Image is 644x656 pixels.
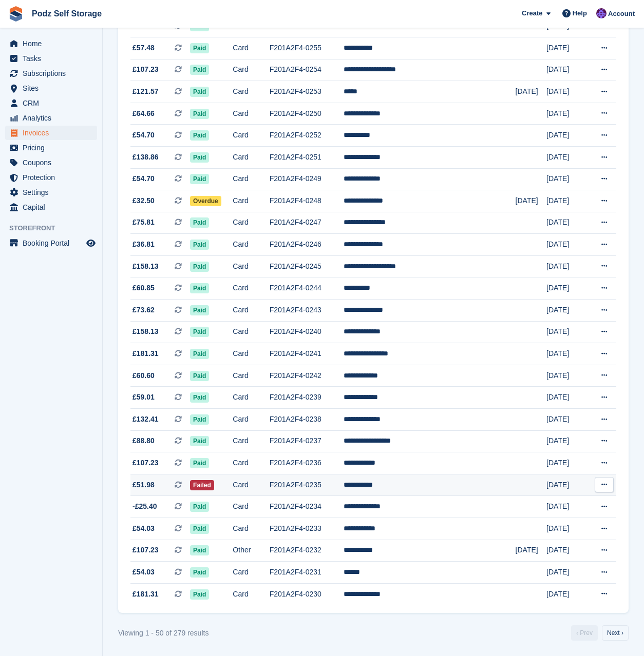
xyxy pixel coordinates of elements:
[28,5,106,22] a: Podz Self Storage
[270,583,344,605] td: F201A2F4-0230
[132,348,159,359] span: £181.31
[546,125,586,147] td: [DATE]
[233,125,269,147] td: Card
[270,255,344,277] td: F201A2F4-0245
[132,261,159,272] span: £158.13
[233,518,269,540] td: Card
[546,474,586,496] td: [DATE]
[190,524,209,534] span: Paid
[190,152,209,163] span: Paid
[233,409,269,431] td: Card
[190,196,221,206] span: Overdue
[270,125,344,147] td: F201A2F4-0252
[546,365,586,387] td: [DATE]
[190,458,209,468] span: Paid
[132,480,155,490] span: £51.98
[270,496,344,518] td: F201A2F4-0234
[5,170,97,185] a: menu
[516,81,546,103] td: [DATE]
[132,545,159,555] span: £107.23
[270,168,344,190] td: F201A2F4-0249
[190,589,209,600] span: Paid
[546,321,586,343] td: [DATE]
[190,349,209,359] span: Paid
[233,430,269,452] td: Card
[270,343,344,365] td: F201A2F4-0241
[546,234,586,256] td: [DATE]
[5,236,97,250] a: menu
[233,277,269,300] td: Card
[23,170,84,185] span: Protection
[190,65,209,75] span: Paid
[190,414,209,425] span: Paid
[573,8,587,18] span: Help
[516,540,546,562] td: [DATE]
[190,109,209,119] span: Paid
[546,59,586,81] td: [DATE]
[23,126,84,140] span: Invoices
[270,474,344,496] td: F201A2F4-0235
[546,518,586,540] td: [DATE]
[132,43,155,53] span: £57.48
[546,255,586,277] td: [DATE]
[132,64,159,75] span: £107.23
[270,212,344,234] td: F201A2F4-0247
[608,9,635,19] span: Account
[546,103,586,125] td: [DATE]
[233,387,269,409] td: Card
[546,430,586,452] td: [DATE]
[270,300,344,322] td: F201A2F4-0243
[190,371,209,381] span: Paid
[5,155,97,170] a: menu
[132,217,155,228] span: £75.81
[546,81,586,103] td: [DATE]
[233,255,269,277] td: Card
[132,326,159,337] span: £158.13
[132,130,155,141] span: £54.70
[233,562,269,584] td: Card
[23,36,84,51] span: Home
[5,96,97,110] a: menu
[233,234,269,256] td: Card
[132,458,159,468] span: £107.23
[23,96,84,110] span: CRM
[132,108,155,119] span: £64.66
[132,589,159,600] span: £181.31
[233,452,269,474] td: Card
[190,502,209,512] span: Paid
[522,8,542,18] span: Create
[546,496,586,518] td: [DATE]
[132,414,159,425] span: £132.41
[546,190,586,212] td: [DATE]
[190,480,214,490] span: Failed
[270,277,344,300] td: F201A2F4-0244
[23,51,84,66] span: Tasks
[132,523,155,534] span: £54.03
[132,370,155,381] span: £60.60
[270,146,344,168] td: F201A2F4-0251
[190,567,209,578] span: Paid
[132,305,155,315] span: £73.62
[546,452,586,474] td: [DATE]
[23,141,84,155] span: Pricing
[23,200,84,214] span: Capital
[546,343,586,365] td: [DATE]
[190,283,209,293] span: Paid
[9,223,102,233] span: Storefront
[233,343,269,365] td: Card
[190,217,209,228] span: Paid
[132,173,155,184] span: £54.70
[132,567,155,578] span: £54.03
[132,86,159,97] span: £121.57
[270,430,344,452] td: F201A2F4-0237
[132,283,155,293] span: £60.85
[270,452,344,474] td: F201A2F4-0236
[546,146,586,168] td: [DATE]
[270,103,344,125] td: F201A2F4-0250
[233,37,269,59] td: Card
[23,236,84,250] span: Booking Portal
[190,436,209,446] span: Paid
[571,625,598,641] a: Previous
[546,540,586,562] td: [DATE]
[132,392,155,403] span: £59.01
